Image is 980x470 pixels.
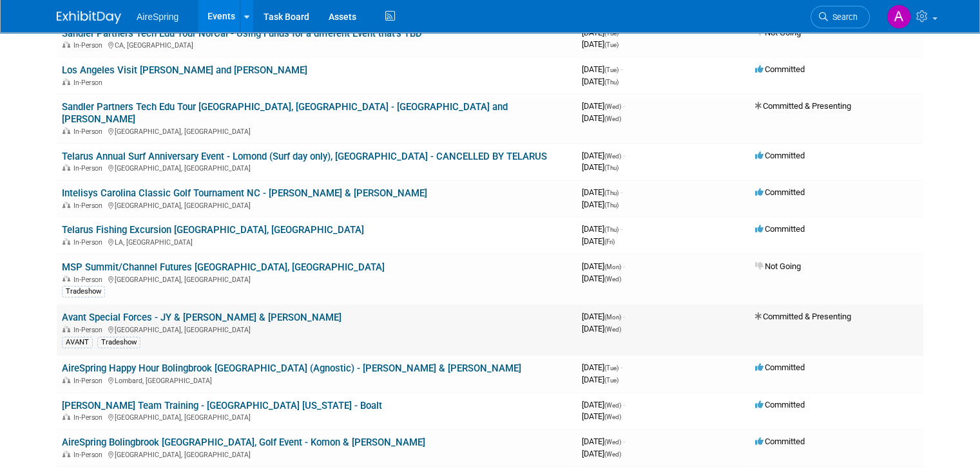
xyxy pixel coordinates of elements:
[62,79,70,85] img: In-Person Event
[62,375,572,385] div: Lombard, [GEOGRAPHIC_DATA]
[755,28,801,37] span: Not Going
[604,41,619,48] span: (Tue)
[755,312,851,321] span: Committed & Presenting
[62,39,572,50] div: CA, [GEOGRAPHIC_DATA]
[623,101,625,111] span: -
[604,263,621,270] span: (Mon)
[582,77,619,86] span: [DATE]
[62,437,425,448] a: AireSpring Bolingbrook [GEOGRAPHIC_DATA], Golf Event - Komon & [PERSON_NAME]
[620,28,622,37] span: -
[604,402,621,409] span: (Wed)
[62,28,422,39] a: Sandler Partners Tech Edu Tour NorCal - Using Funds for a different Event that's TBD
[73,276,106,284] span: In-Person
[62,413,70,420] img: In-Person Event
[582,64,622,74] span: [DATE]
[582,274,621,283] span: [DATE]
[582,411,621,421] span: [DATE]
[62,377,70,383] img: In-Person Event
[73,238,106,247] span: In-Person
[62,200,572,210] div: [GEOGRAPHIC_DATA], [GEOGRAPHIC_DATA]
[62,101,508,125] a: Sandler Partners Tech Edu Tour [GEOGRAPHIC_DATA], [GEOGRAPHIC_DATA] - [GEOGRAPHIC_DATA] and [PERS...
[62,202,70,208] img: In-Person Event
[582,151,625,160] span: [DATE]
[604,226,619,233] span: (Thu)
[73,164,106,173] span: In-Person
[755,261,801,271] span: Not Going
[828,12,858,22] span: Search
[604,202,619,209] span: (Thu)
[604,438,621,446] span: (Wed)
[755,362,805,372] span: Committed
[582,39,619,49] span: [DATE]
[604,103,621,110] span: (Wed)
[623,437,625,446] span: -
[623,400,625,409] span: -
[97,337,140,348] div: Tradeshow
[887,5,911,29] img: Angie Handal
[604,413,621,420] span: (Wed)
[62,326,70,332] img: In-Person Event
[62,151,547,162] a: Telarus Annual Surf Anniversary Event - Lomond (Surf day only), [GEOGRAPHIC_DATA] - CANCELLED BY ...
[582,28,622,37] span: [DATE]
[582,101,625,111] span: [DATE]
[604,79,619,86] span: (Thu)
[73,79,106,87] span: In-Person
[604,238,615,245] span: (Fri)
[62,400,382,411] a: [PERSON_NAME] Team Training - [GEOGRAPHIC_DATA] [US_STATE] - Boalt
[623,151,625,160] span: -
[604,377,619,384] span: (Tue)
[604,364,619,371] span: (Tue)
[604,189,619,196] span: (Thu)
[604,314,621,321] span: (Mon)
[62,362,521,374] a: AireSpring Happy Hour Bolingbrook [GEOGRAPHIC_DATA] (Agnostic) - [PERSON_NAME] & [PERSON_NAME]
[604,326,621,333] span: (Wed)
[62,162,572,173] div: [GEOGRAPHIC_DATA], [GEOGRAPHIC_DATA]
[582,449,621,458] span: [DATE]
[604,451,621,458] span: (Wed)
[755,437,805,446] span: Committed
[582,324,621,334] span: [DATE]
[582,236,615,246] span: [DATE]
[623,312,625,321] span: -
[62,274,572,284] div: [GEOGRAPHIC_DATA], [GEOGRAPHIC_DATA]
[62,64,307,76] a: Los Angeles Visit [PERSON_NAME] and [PERSON_NAME]
[604,276,621,283] span: (Wed)
[582,162,619,172] span: [DATE]
[62,261,385,273] a: MSP Summit/Channel Futures [GEOGRAPHIC_DATA], [GEOGRAPHIC_DATA]
[73,326,106,334] span: In-Person
[582,224,622,234] span: [DATE]
[62,126,572,136] div: [GEOGRAPHIC_DATA], [GEOGRAPHIC_DATA]
[73,41,106,50] span: In-Person
[582,261,625,271] span: [DATE]
[604,164,619,171] span: (Thu)
[62,411,572,422] div: [GEOGRAPHIC_DATA], [GEOGRAPHIC_DATA]
[62,286,105,297] div: Tradeshow
[73,451,106,459] span: In-Person
[73,413,106,422] span: In-Person
[62,449,572,459] div: [GEOGRAPHIC_DATA], [GEOGRAPHIC_DATA]
[582,312,625,321] span: [DATE]
[604,66,619,73] span: (Tue)
[755,400,805,409] span: Committed
[620,224,622,234] span: -
[582,375,619,384] span: [DATE]
[62,236,572,247] div: LA, [GEOGRAPHIC_DATA]
[604,115,621,122] span: (Wed)
[755,101,851,111] span: Committed & Presenting
[62,41,70,48] img: In-Person Event
[620,362,622,372] span: -
[582,437,625,446] span: [DATE]
[62,324,572,334] div: [GEOGRAPHIC_DATA], [GEOGRAPHIC_DATA]
[620,187,622,197] span: -
[582,187,622,197] span: [DATE]
[604,30,619,37] span: (Tue)
[73,202,106,210] span: In-Person
[62,451,70,457] img: In-Person Event
[137,12,178,22] span: AireSpring
[62,238,70,245] img: In-Person Event
[62,127,70,134] img: In-Person Event
[582,200,619,209] span: [DATE]
[582,113,621,123] span: [DATE]
[620,64,622,74] span: -
[62,337,93,348] div: AVANT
